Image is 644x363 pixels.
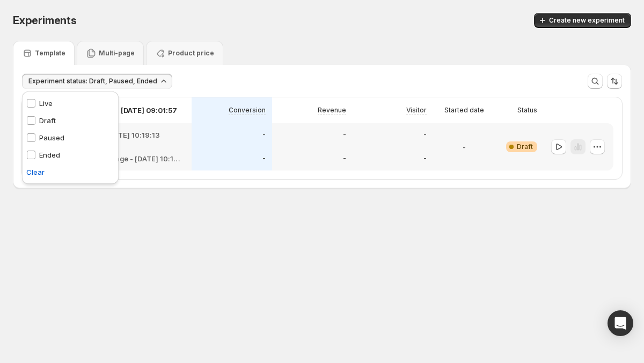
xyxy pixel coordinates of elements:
[444,106,484,115] p: Started date
[39,150,60,160] p: Ended
[517,143,533,151] span: Draft
[517,106,537,115] p: Status
[534,13,631,28] button: Create new experiment
[39,98,53,109] p: Live
[343,131,346,139] p: -
[35,49,65,58] p: Template
[463,141,466,152] p: -
[423,154,427,163] p: -
[406,106,427,115] p: Visitor
[343,154,346,163] p: -
[168,49,214,58] p: Product price
[229,106,266,115] p: Conversion
[26,167,45,177] span: Clear
[262,131,266,139] p: -
[13,14,77,27] span: Experiments
[39,115,56,126] p: Draft
[22,74,172,89] button: Experiment status: Draft, Paused, Ended
[262,154,266,163] p: -
[318,106,346,115] p: Revenue
[39,132,64,143] p: Paused
[549,16,625,25] span: Create new experiment
[99,49,135,58] p: Multi-page
[28,77,157,86] span: Experiment status: Draft, Paused, Ended
[20,163,51,181] button: Clear
[607,74,622,89] button: Sort the results
[423,131,427,139] p: -
[608,310,633,336] div: Open Intercom Messenger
